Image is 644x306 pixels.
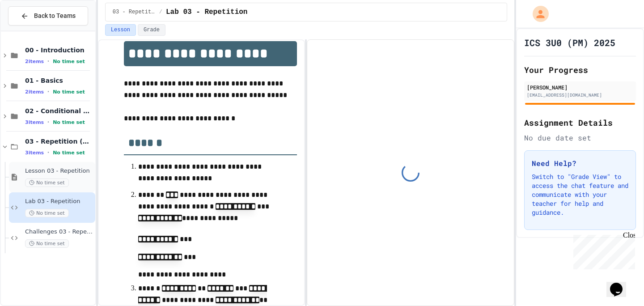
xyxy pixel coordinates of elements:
span: • [47,119,49,126]
span: • [47,149,49,156]
span: 00 - Introduction [25,46,93,54]
span: Lab 03 - Repetition [25,198,93,205]
div: My Account [523,4,551,24]
span: Challenges 03 - Repetition [25,228,93,236]
div: No due date set [524,132,636,143]
iframe: chat widget [606,270,635,297]
div: [PERSON_NAME] [527,83,633,91]
span: No time set [25,209,69,217]
h2: Assignment Details [524,116,636,129]
span: 3 items [25,150,44,156]
span: 03 - Repetition (while and for) [113,8,156,16]
h1: ICS 3U0 (PM) 2025 [524,36,615,49]
span: 03 - Repetition (while and for) [25,137,93,145]
h2: Your Progress [524,64,636,76]
div: [EMAIL_ADDRESS][DOMAIN_NAME] [527,92,633,98]
span: • [47,88,49,95]
span: 2 items [25,59,44,64]
span: 01 - Basics [25,76,93,85]
span: Lesson 03 - Repetition [25,167,93,175]
button: Lesson [105,24,136,36]
span: 2 items [25,89,44,95]
span: No time set [53,89,85,95]
span: No time set [25,239,69,248]
span: No time set [53,150,85,156]
span: No time set [53,119,85,125]
button: Grade [138,24,165,36]
span: Back to Teams [34,11,76,21]
span: No time set [53,59,85,64]
span: 3 items [25,119,44,125]
span: No time set [25,178,69,187]
h3: Need Help? [532,158,628,169]
span: 02 - Conditional Statements (if) [25,107,93,115]
iframe: chat widget [570,231,635,269]
span: Lab 03 - Repetition [166,7,247,17]
div: Chat with us now!Close [4,4,62,57]
p: Switch to "Grade View" to access the chat feature and communicate with your teacher for help and ... [532,172,628,217]
button: Back to Teams [8,6,88,25]
span: • [47,58,49,65]
span: / [159,8,162,16]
